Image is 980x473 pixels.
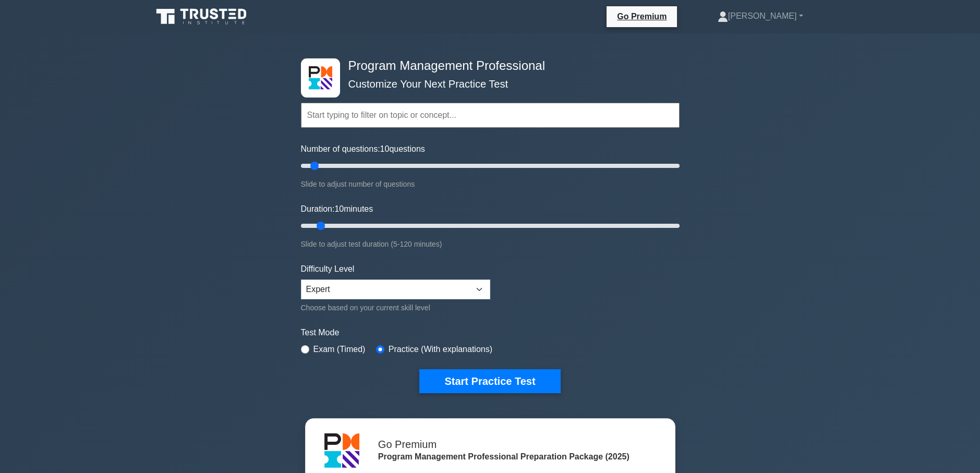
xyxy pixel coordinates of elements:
[419,369,560,393] button: Start Practice Test
[301,103,680,128] input: Start typing to filter on topic or concept...
[334,204,344,213] span: 10
[344,58,628,74] h4: Program Management Professional
[301,203,373,215] label: Duration: minutes
[301,178,680,190] div: Slide to adjust number of questions
[611,10,673,23] a: Go Premium
[301,143,425,155] label: Number of questions: questions
[693,6,828,27] a: [PERSON_NAME]
[313,343,366,356] label: Exam (Timed)
[301,238,680,250] div: Slide to adjust test duration (5-120 minutes)
[301,301,490,314] div: Choose based on your current skill level
[301,326,680,339] label: Test Mode
[389,343,492,356] label: Practice (With explanations)
[301,263,355,275] label: Difficulty Level
[380,144,390,153] span: 10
